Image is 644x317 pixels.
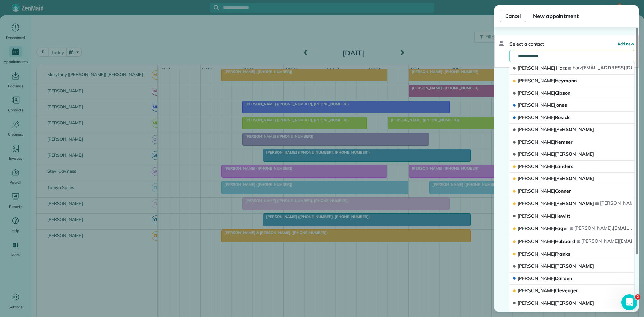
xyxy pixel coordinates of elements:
span: Landers [518,163,573,169]
button: [PERSON_NAME][PERSON_NAME] [509,297,634,310]
span: Hubbard [518,238,575,244]
button: [PERSON_NAME][PERSON_NAME] [509,148,634,161]
span: [PERSON_NAME] [518,65,555,71]
span: [PERSON_NAME] [518,200,555,206]
button: [PERSON_NAME]Rosick [509,112,634,124]
button: [PERSON_NAME]Fager[PERSON_NAME].[EMAIL_ADDRESS][DOMAIN_NAME] [509,222,634,235]
button: [PERSON_NAME][PERSON_NAME][PERSON_NAME][PERSON_NAME][EMAIL_ADDRESS][DOMAIN_NAME] [509,197,634,210]
span: Jones [518,102,567,108]
span: Hewitt [518,213,570,219]
span: Fager [518,225,568,231]
button: [PERSON_NAME]Jones [509,99,634,112]
button: Add new [617,41,634,47]
span: [PERSON_NAME] [518,175,555,181]
span: Nemser [518,139,573,145]
span: [PERSON_NAME] [518,263,555,269]
span: [PERSON_NAME] [518,77,555,84]
span: [PERSON_NAME] [518,188,555,194]
span: [PERSON_NAME] [600,200,638,206]
span: Add new [617,41,634,46]
span: [PERSON_NAME] [518,251,555,257]
span: [PERSON_NAME] [518,151,594,157]
span: [PERSON_NAME] [518,90,555,96]
span: [PERSON_NAME] [518,114,555,120]
button: [PERSON_NAME][PERSON_NAME] [509,124,634,136]
button: [PERSON_NAME]Nemser [509,136,634,149]
span: [PERSON_NAME] [518,126,594,133]
span: [PERSON_NAME] [518,200,594,206]
span: [PERSON_NAME] [518,175,594,181]
span: [PERSON_NAME] [581,238,619,244]
button: [PERSON_NAME]Hewitt [509,210,634,223]
span: [PERSON_NAME] [518,163,555,169]
span: [PERSON_NAME] [518,275,555,281]
button: [PERSON_NAME]Heymann [509,75,634,87]
span: [PERSON_NAME] [518,300,594,306]
span: Select a contact [509,41,544,47]
span: [PERSON_NAME] [574,225,612,231]
button: [PERSON_NAME]Conner [509,185,634,198]
span: Cancel [505,13,521,19]
button: [PERSON_NAME]Landers [509,161,634,173]
span: Clevenger [518,287,578,294]
span: Franks [518,251,570,257]
span: Heymann [518,77,577,84]
button: [PERSON_NAME]Hubbard[PERSON_NAME][EMAIL_ADDRESS][DOMAIN_NAME] [509,235,634,248]
span: [PERSON_NAME] [518,213,555,219]
span: [PERSON_NAME] [518,300,555,306]
button: [PERSON_NAME]Franks [509,248,634,261]
span: Rosick [518,114,570,120]
button: [PERSON_NAME]Clevenger [509,285,634,297]
span: [PERSON_NAME] [518,102,555,108]
span: Darden [518,275,572,281]
span: [PERSON_NAME] [518,139,555,145]
span: harz [573,65,582,71]
button: Cancel [500,10,526,22]
span: [PERSON_NAME] [518,126,555,133]
span: [PERSON_NAME] [518,287,555,294]
button: [PERSON_NAME] Harzharz[EMAIL_ADDRESS][DOMAIN_NAME] [509,62,634,75]
span: Harz [556,65,567,71]
button: [PERSON_NAME][PERSON_NAME] [509,173,634,185]
span: [PERSON_NAME] [518,263,594,269]
iframe: Intercom live chat [621,294,637,310]
button: [PERSON_NAME]Darden [509,273,634,285]
span: [PERSON_NAME] [518,225,555,231]
span: 2 [635,294,640,300]
button: [PERSON_NAME][PERSON_NAME] [509,260,634,273]
span: Gibson [518,90,570,96]
span: [PERSON_NAME] [518,151,555,157]
span: Conner [518,188,571,194]
button: [PERSON_NAME]Gibson [509,87,634,100]
span: New appointment [533,12,633,20]
span: [PERSON_NAME] [518,238,555,244]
